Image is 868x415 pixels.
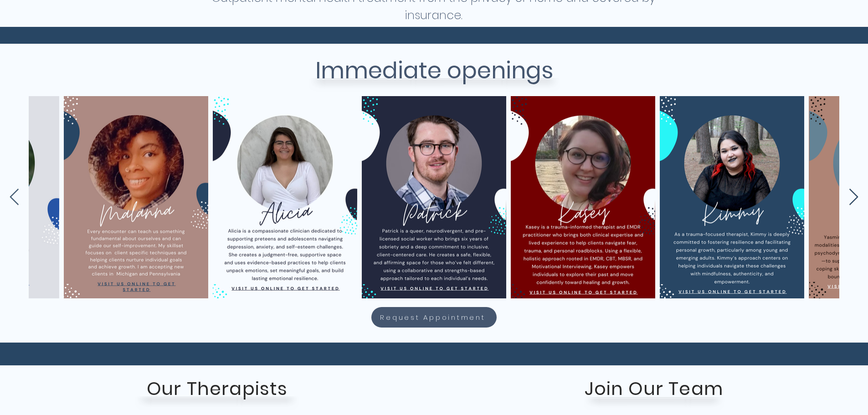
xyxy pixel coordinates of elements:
span: Request Appointment [380,312,485,323]
img: Malanna [64,96,208,298]
button: Next Item [848,189,859,206]
button: Previous Item [9,189,20,206]
span: Our Therapists [147,376,288,401]
h2: Immediate openings [211,53,657,88]
span: Join Our Team [585,376,723,401]
a: Request Appointment [371,307,497,328]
